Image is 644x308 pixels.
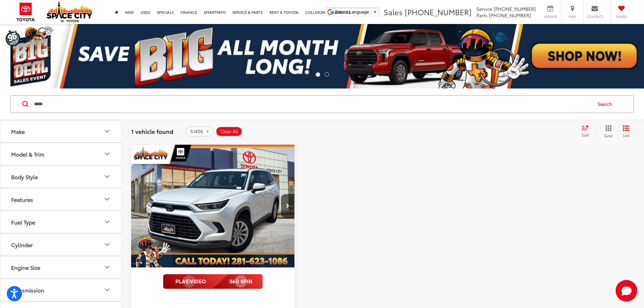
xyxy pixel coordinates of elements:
span: Service [476,5,492,12]
div: Features [103,195,111,203]
img: Space City Toyota [47,1,92,22]
button: Next image [281,194,294,218]
span: ​ [371,9,371,15]
a: Select Language​ [335,9,377,15]
span: Select Language [335,9,369,15]
div: Features [11,196,33,203]
input: Search by Make, Model, or Keyword [33,96,591,112]
span: Saved [614,14,629,19]
img: full motion video [163,274,263,289]
button: List View [618,125,635,138]
div: Fuel Type [11,219,35,225]
div: 2024 Toyota Grand Highlander Hybrid XLE 0 [131,145,295,267]
div: Transmission [11,287,44,293]
button: MakeMake [0,120,122,142]
span: Sales [384,6,403,17]
a: 2024 Toyota Grand Highlander Hybrid XLE2024 Toyota Grand Highlander Hybrid XLE2024 Toyota Grand H... [131,145,295,267]
div: Engine Size [11,264,40,270]
button: Engine SizeEngine Size [0,256,122,278]
span: Map [565,14,580,19]
span: Sort [581,132,589,138]
button: Fuel TypeFuel Type [0,211,122,233]
div: Make [11,128,25,135]
button: Grid View [596,125,618,138]
button: Toggle Chat Window [616,280,637,302]
button: remove S1456 [186,126,214,137]
div: Body Style [11,173,38,180]
div: Fuel Type [103,218,111,226]
span: [PHONE_NUMBER] [489,12,531,19]
span: S1456 [190,129,203,134]
div: Cylinder [11,241,33,248]
span: [PHONE_NUMBER] [494,5,536,12]
div: Transmission [103,286,111,294]
span: Contact [587,14,603,19]
button: CylinderCylinder [0,234,122,256]
span: [PHONE_NUMBER] [405,6,472,17]
span: 1 vehicle found [131,127,173,135]
button: Search [591,96,622,113]
img: 2024 Toyota Grand Highlander Hybrid XLE [131,145,295,268]
span: Parts [476,12,487,19]
button: Clear All [216,126,242,137]
div: Cylinder [103,240,111,248]
div: Engine Size [103,263,111,271]
div: Model & Trim [11,151,44,157]
button: TransmissionTransmission [0,279,122,301]
span: Clear All [220,129,238,134]
button: Select sort value [578,125,596,138]
span: ▼ [373,9,377,15]
div: Model & Trim [103,150,111,158]
button: Model & TrimModel & Trim [0,143,122,165]
span: Grid [604,133,613,138]
div: Body Style [103,172,111,181]
button: FeaturesFeatures [0,188,122,210]
span: Service [543,14,558,19]
span: List [623,132,629,138]
div: Make [103,127,111,135]
svg: Start Chat [616,280,637,302]
button: Body StyleBody Style [0,166,122,188]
